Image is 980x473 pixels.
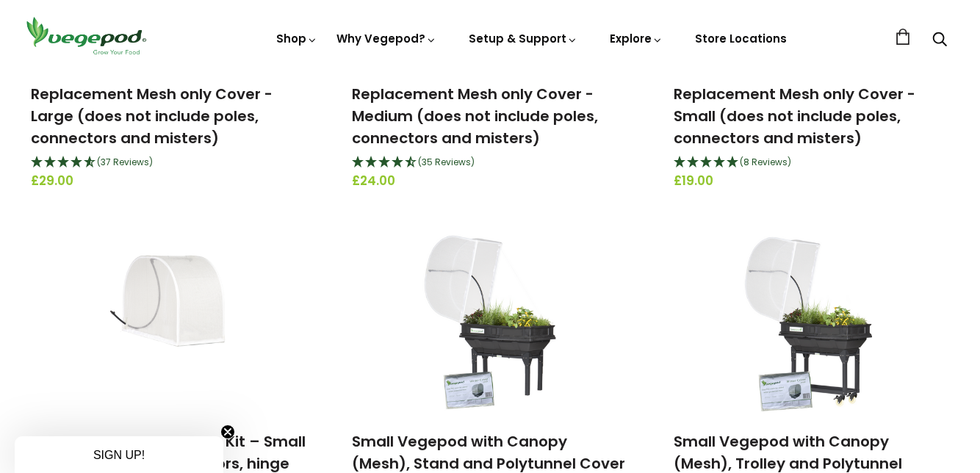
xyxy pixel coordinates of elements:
[932,33,947,48] a: Search
[31,172,306,191] span: £29.00
[336,31,436,46] a: Why Vegepod?
[15,436,223,473] div: SIGN UP!Close teaser
[695,31,787,46] a: Store Locations
[31,84,273,148] a: Replacement Mesh only Cover - Large (does not include poles, connectors and misters)
[674,172,949,191] span: £19.00
[93,449,145,461] span: SIGN UP!
[276,31,317,46] a: Shop
[610,31,663,46] a: Explore
[418,156,475,168] span: (35 Reviews)
[674,84,915,148] a: Replacement Mesh only Cover - Small (does not include poles, connectors and misters)
[413,231,567,414] img: Small Vegepod with Canopy (Mesh), Stand and Polytunnel Cover
[352,154,627,173] div: 4.6 Stars - 35 Reviews
[352,84,598,148] a: Replacement Mesh only Cover - Medium (does not include poles, connectors and misters)
[674,154,949,173] div: 4.88 Stars - 8 Reviews
[734,231,888,414] img: Small Vegepod with Canopy (Mesh), Trolley and Polytunnel Cover
[740,156,791,168] span: (8 Reviews)
[220,425,235,439] button: Close teaser
[352,172,627,191] span: £24.00
[97,156,153,168] span: (37 Reviews)
[110,231,227,414] img: Replacement VegeCover Kit – Small (includes poles, connectors, hinge clips, misters and mesh cover)
[20,15,152,57] img: Vegepod
[469,31,577,46] a: Setup & Support
[31,154,306,173] div: 4.73 Stars - 37 Reviews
